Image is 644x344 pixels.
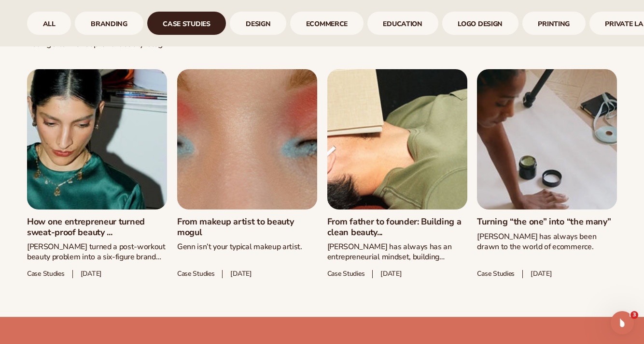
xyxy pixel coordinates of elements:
span: Case studies [477,270,515,278]
div: 2 / 9 [75,12,143,35]
span: Case studies [27,270,65,278]
a: Turning “the one” into “the many” [477,217,617,227]
div: 8 / 9 [522,12,586,35]
span: Case studies [177,270,215,278]
div: 5 / 9 [290,12,364,35]
a: case studies [147,12,226,35]
a: branding [75,12,143,35]
a: ecommerce [290,12,364,35]
a: How one entrepreneur turned sweat-proof beauty ... [27,217,167,238]
div: 1 / 9 [27,12,71,35]
div: 3 / 9 [147,12,226,35]
div: 7 / 9 [442,12,518,35]
span: 3 [630,311,638,319]
a: design [230,12,286,35]
a: Education [367,12,438,35]
div: 4 / 9 [230,12,286,35]
a: logo design [442,12,518,35]
a: From father to founder: Building a clean beauty... [327,217,467,238]
a: printing [522,12,586,35]
div: 6 / 9 [367,12,438,35]
span: Case studies [327,270,365,278]
a: All [27,12,71,35]
a: From makeup artist to beauty mogul [177,217,317,238]
iframe: Intercom live chat [611,311,634,334]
